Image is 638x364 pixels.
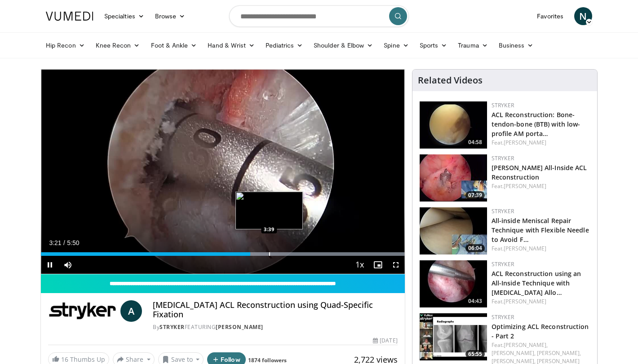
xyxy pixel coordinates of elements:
[420,313,487,360] img: a0b7dd90-0bc1-4e15-a6b3-8a0dc217bacc.150x105_q85_crop-smart_upscale.jpg
[41,252,405,256] div: Progress Bar
[202,36,260,54] a: Hand & Wrist
[492,245,590,253] div: Feat.
[504,341,548,349] a: [PERSON_NAME],
[41,70,405,274] video-js: Video Player
[48,300,117,322] img: Stryker
[351,256,369,274] button: Playback Rate
[465,138,485,146] span: 04:58
[420,101,487,149] img: 78fc7ad7-5db7-45e0-8a2f-6e370d7522f6.150x105_q85_crop-smart_upscale.jpg
[49,239,61,246] span: 3:21
[492,207,514,215] a: Stryker
[492,182,590,190] div: Feat.
[308,36,378,54] a: Shoulder & Elbow
[420,101,487,149] a: 04:58
[504,298,546,305] a: [PERSON_NAME]
[369,256,387,274] button: Enable picture-in-picture mode
[465,244,485,252] span: 06:04
[41,256,59,274] button: Pause
[492,101,514,109] a: Stryker
[493,36,539,54] a: Business
[420,313,487,360] a: 65:55
[492,269,581,297] a: ACL Reconstruction using an All-Inside Technique with [MEDICAL_DATA] Allo…
[216,323,263,331] a: [PERSON_NAME]
[492,313,514,321] a: Stryker
[420,260,487,307] a: 04:43
[492,154,514,162] a: Stryker
[465,297,485,305] span: 04:43
[492,260,514,268] a: Stryker
[387,256,405,274] button: Fullscreen
[150,7,191,25] a: Browse
[414,36,453,54] a: Sports
[63,239,65,246] span: /
[492,216,589,244] a: All-inside Meniscal Repair Technique with Flexible Needle to Avoid F…
[159,323,185,331] a: Stryker
[378,36,414,54] a: Spine
[146,36,203,54] a: Foot & Ankle
[492,163,587,181] a: [PERSON_NAME] All-Inside ACL Reconstruction
[418,75,483,86] h4: Related Videos
[465,350,485,358] span: 65:55
[492,322,589,340] a: Optimizing ACL Reconstruction - Part 2
[492,298,590,306] div: Feat.
[373,337,397,345] div: [DATE]
[420,154,487,202] img: f7f7267a-c81d-4618-aa4d-f41cfa328f83.150x105_q85_crop-smart_upscale.jpg
[504,245,546,252] a: [PERSON_NAME]
[59,256,77,274] button: Mute
[504,139,546,146] a: [PERSON_NAME]
[90,36,146,54] a: Knee Recon
[504,182,546,190] a: [PERSON_NAME]
[420,154,487,202] a: 07:39
[248,356,287,364] a: 1874 followers
[153,300,397,320] h4: [MEDICAL_DATA] ACL Reconstruction using Quad-Specific Fixation
[67,239,79,246] span: 5:50
[229,5,409,27] input: Search topics, interventions
[492,110,580,138] a: ACL Reconstruction: Bone-tendon-bone (BTB) with low-profile AM porta…
[420,207,487,254] a: 06:04
[452,36,493,54] a: Trauma
[492,139,590,147] div: Feat.
[465,191,485,199] span: 07:39
[420,207,487,254] img: 2e73bdfe-bebc-48ba-a9ed-2cebf52bde1c.150x105_q85_crop-smart_upscale.jpg
[46,12,93,21] img: VuMedi Logo
[235,192,303,229] img: image.jpeg
[492,349,536,357] a: [PERSON_NAME],
[99,7,150,25] a: Specialties
[61,355,68,364] span: 16
[532,7,569,25] a: Favorites
[537,349,581,357] a: [PERSON_NAME],
[40,36,90,54] a: Hip Recon
[260,36,308,54] a: Pediatrics
[420,260,487,307] img: d4705a73-8f83-4eba-b039-6c8b41228f1e.150x105_q85_crop-smart_upscale.jpg
[574,7,592,25] a: N
[153,323,397,331] div: By FEATURING
[120,300,142,322] a: A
